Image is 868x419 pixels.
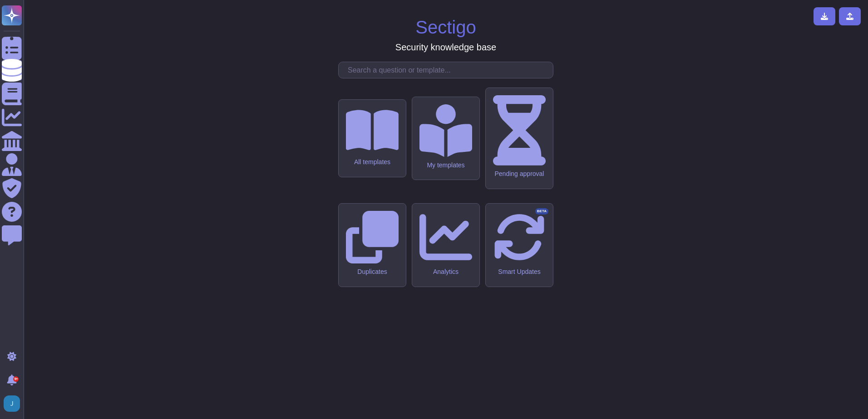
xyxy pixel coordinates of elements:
div: 9+ [13,376,19,382]
img: user [4,395,20,412]
input: Search a question or template... [343,62,553,78]
button: user [2,394,26,414]
div: Smart Updates [493,268,546,276]
h1: Sectigo [415,16,476,38]
div: All templates [346,158,399,166]
div: My templates [419,161,472,169]
div: BETA [535,208,548,214]
h3: Security knowledge base [395,42,496,53]
div: Pending approval [493,170,546,178]
div: Duplicates [346,268,399,276]
div: Analytics [419,268,472,276]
